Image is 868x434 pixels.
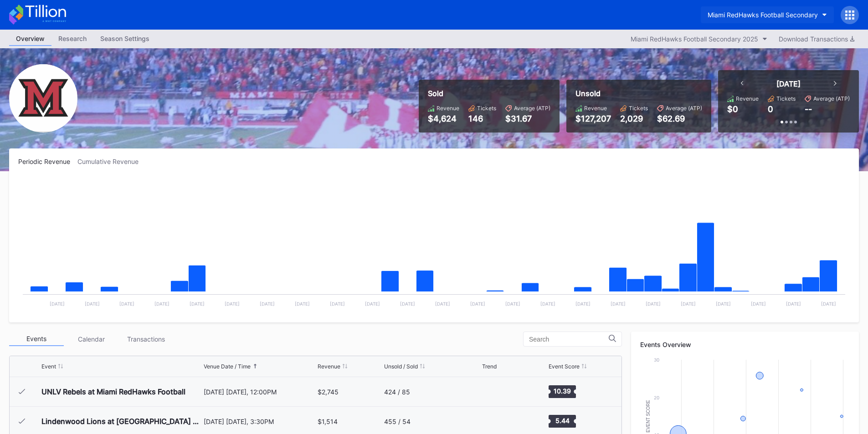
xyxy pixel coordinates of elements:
[482,410,509,433] svg: Chart title
[482,363,497,370] div: Trend
[529,336,609,343] input: Search
[813,95,850,102] div: Average (ATP)
[776,95,796,102] div: Tickets
[18,177,850,313] svg: Chart title
[9,332,64,346] div: Events
[631,35,758,43] div: Miami RedHawks Football Secondary 2025
[204,388,316,396] div: [DATE] [DATE], 12:00PM
[318,388,339,396] div: $2,745
[575,301,591,306] text: [DATE]
[611,301,626,306] text: [DATE]
[225,301,240,306] text: [DATE]
[428,114,459,123] div: $4,624
[575,114,611,123] div: $127,207
[640,341,850,348] div: Events Overview
[9,64,77,133] img: Miami_RedHawks_Football_Secondary.png
[93,32,156,45] div: Season Settings
[620,114,648,123] div: 2,029
[365,301,380,306] text: [DATE]
[646,301,661,306] text: [DATE]
[505,114,550,123] div: $31.67
[85,301,100,306] text: [DATE]
[646,400,651,433] text: Event Score
[260,301,275,306] text: [DATE]
[654,395,659,400] text: 20
[776,79,801,88] div: [DATE]
[384,363,418,370] div: Unsold / Sold
[51,32,93,46] a: Research
[666,105,702,112] div: Average (ATP)
[154,301,169,306] text: [DATE]
[204,418,316,425] div: [DATE] [DATE], 3:30PM
[64,332,118,346] div: Calendar
[9,32,51,46] a: Overview
[204,363,251,370] div: Venue Date / Time
[657,114,702,123] div: $62.69
[584,105,607,112] div: Revenue
[93,32,156,46] a: Season Settings
[774,33,859,45] button: Download Transactions
[768,104,773,114] div: 0
[575,89,702,98] div: Unsold
[384,388,410,396] div: 424 / 85
[555,417,569,424] text: 5.44
[428,89,550,98] div: Sold
[77,158,146,165] div: Cumulative Revenue
[701,6,834,23] button: Miami RedHawks Football Secondary
[779,35,854,43] div: Download Transactions
[549,363,580,370] div: Event Score
[626,33,772,45] button: Miami RedHawks Football Secondary 2025
[41,417,201,426] div: Lindenwood Lions at [GEOGRAPHIC_DATA] RedHawks Football
[190,301,205,306] text: [DATE]
[468,114,496,123] div: 146
[41,387,185,396] div: UNLV Rebels at Miami RedHawks Football
[318,418,338,425] div: $1,514
[470,301,485,306] text: [DATE]
[736,95,759,102] div: Revenue
[318,363,340,370] div: Revenue
[821,301,836,306] text: [DATE]
[505,301,520,306] text: [DATE]
[118,332,173,346] div: Transactions
[119,301,134,306] text: [DATE]
[437,105,459,112] div: Revenue
[514,105,550,112] div: Average (ATP)
[384,418,411,425] div: 455 / 54
[482,380,509,403] svg: Chart title
[629,105,648,112] div: Tickets
[18,158,77,165] div: Periodic Revenue
[540,301,555,306] text: [DATE]
[786,301,801,306] text: [DATE]
[295,301,310,306] text: [DATE]
[654,357,659,363] text: 30
[708,11,818,19] div: Miami RedHawks Football Secondary
[554,387,571,395] text: 10.39
[435,301,450,306] text: [DATE]
[477,105,496,112] div: Tickets
[50,301,65,306] text: [DATE]
[727,104,738,114] div: $0
[41,363,56,370] div: Event
[400,301,415,306] text: [DATE]
[51,32,93,45] div: Research
[330,301,345,306] text: [DATE]
[751,301,766,306] text: [DATE]
[716,301,731,306] text: [DATE]
[805,104,812,114] div: --
[681,301,696,306] text: [DATE]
